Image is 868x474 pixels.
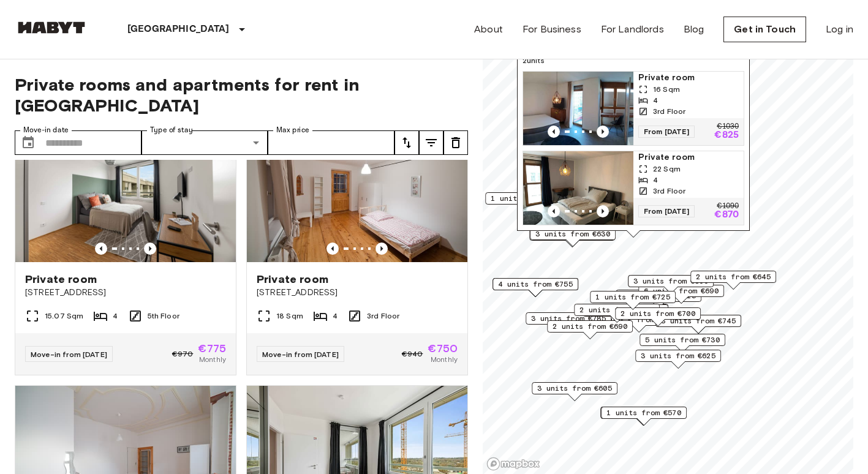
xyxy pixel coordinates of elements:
span: 5th Floor [148,310,179,322]
span: Private room [25,272,97,287]
button: tune [443,130,468,155]
span: 4 [653,175,658,186]
span: 3rd Floor [653,106,685,117]
button: Previous image [95,243,107,255]
a: Marketing picture of unit DE-02-010-001-04HFPrevious imagePrevious imagePrivate room16 Sqm43rd Fl... [523,71,744,146]
label: Move-in date [23,125,69,135]
div: Map marker [492,278,578,297]
span: €775 [198,343,226,354]
span: €940 [402,348,423,359]
div: Map marker [616,290,701,309]
button: tune [394,130,419,155]
div: Map marker [601,407,687,426]
img: Marketing picture of unit DE-02-010-001-02HF [523,151,633,225]
img: Marketing picture of unit DE-02-023-004-01HF [15,115,236,262]
span: 16 Sqm [653,84,680,95]
img: Marketing picture of unit DE-02-010-001-04HF [523,72,633,145]
button: Previous image [548,126,560,138]
span: 3rd Floor [653,186,685,197]
span: 3 units from €785 [531,313,606,324]
div: Map marker [517,15,750,238]
div: Map marker [574,304,660,323]
span: 5 units from €730 [645,334,720,345]
a: About [474,22,503,37]
button: Previous image [597,126,609,138]
span: 1 units from €690 [491,193,565,204]
span: Monthly [199,354,226,365]
div: Map marker [532,382,617,401]
a: Log in [826,22,853,37]
a: Marketing picture of unit DE-02-010-001-02HFPrevious imagePrevious imagePrivate room22 Sqm43rd Fl... [523,151,744,225]
span: Move-in from [DATE] [31,350,107,359]
button: Previous image [144,243,156,255]
a: Get in Touch [723,17,806,42]
p: €1030 [717,123,739,130]
span: 6 units from €690 [644,285,719,296]
span: Private room [638,151,739,164]
button: Previous image [548,205,560,217]
p: €870 [714,210,739,220]
span: 3rd Floor [367,310,399,322]
p: €825 [714,130,739,140]
div: Map marker [635,350,721,369]
span: Move-in from [DATE] [262,350,339,359]
span: 18 Sqm [276,310,303,322]
span: 2 units from €700 [621,308,695,319]
span: [STREET_ADDRESS] [257,287,458,299]
div: Map marker [600,407,686,426]
div: Map marker [529,228,615,247]
a: Blog [684,22,704,37]
div: Map marker [690,271,776,290]
span: 4 units from €755 [498,279,573,290]
span: From [DATE] [638,205,695,217]
span: 3 units from €625 [641,350,715,361]
p: €1090 [717,203,739,210]
span: 4 [113,310,118,322]
div: Map marker [547,320,633,339]
div: Map marker [638,285,724,304]
button: Previous image [597,205,609,217]
span: 2 units from €925 [579,304,654,315]
span: Private room [257,272,328,287]
span: 2 units from €690 [553,321,627,332]
a: For Business [523,22,581,37]
span: 2 units [523,55,744,66]
a: Marketing picture of unit DE-02-023-004-01HFPrevious imagePrevious imagePrivate room[STREET_ADDRE... [15,115,236,375]
span: Private room [638,72,739,84]
button: Previous image [326,243,339,255]
div: Map marker [640,334,725,353]
span: Monthly [431,354,458,365]
span: Private rooms and apartments for rent in [GEOGRAPHIC_DATA] [15,74,468,116]
span: 3 units from €605 [537,383,612,394]
span: 5 units from €715 [621,290,696,301]
div: Map marker [485,192,571,211]
span: 3 units from €745 [661,315,736,326]
span: 22 Sqm [653,164,681,175]
span: 1 units from €570 [606,407,681,418]
p: [GEOGRAPHIC_DATA] [127,22,230,37]
button: tune [419,130,443,155]
div: Map marker [526,312,611,331]
button: Previous image [376,243,388,255]
a: Mapbox logo [486,457,540,471]
div: Map marker [628,275,714,294]
label: Max price [276,125,309,135]
label: Type of stay [150,125,193,135]
span: 3 units from €800 [633,276,708,287]
a: For Landlords [601,22,664,37]
img: Marketing picture of unit DE-02-019-01M [247,115,467,262]
span: €970 [172,348,194,359]
span: €750 [428,343,458,354]
span: 4 [653,95,658,106]
a: Marketing picture of unit DE-02-019-01MPrevious imagePrevious imagePrivate room[STREET_ADDRESS]18... [246,115,468,375]
button: Choose date [16,130,40,155]
span: 15.07 Sqm [45,310,83,322]
div: Map marker [590,291,676,310]
span: From [DATE] [638,126,695,138]
img: Habyt [15,21,88,34]
span: [STREET_ADDRESS] [25,287,226,299]
span: 4 [333,310,338,322]
span: 1 units from €725 [595,292,670,303]
div: Map marker [615,307,701,326]
span: 2 units from €645 [696,271,771,282]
